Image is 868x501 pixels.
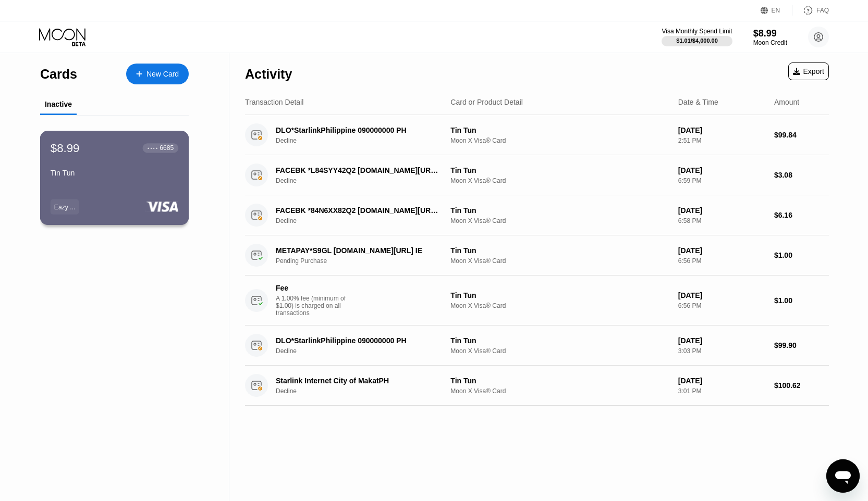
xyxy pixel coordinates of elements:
div: Cards [40,67,77,82]
div: Tin Tun [450,126,669,134]
div: Tin Tun [450,166,669,174]
div: DLO*StarlinkPhilippine 090000000 PH [276,126,441,134]
div: $6.16 [774,211,829,219]
div: ● ● ● ● [148,146,158,149]
div: Decline [276,347,454,355]
div: 2:51 PM [678,137,766,144]
div: $99.84 [774,131,829,139]
div: Decline [276,177,454,184]
div: New Card [126,64,189,84]
div: [DATE] [678,206,766,215]
div: FeeA 1.00% fee (minimum of $1.00) is charged on all transactionsTin TunMoon X Visa® Card[DATE]6:5... [245,275,829,325]
div: DLO*StarlinkPhilippine 090000000 PHDeclineTin TunMoon X Visa® Card[DATE]3:03 PM$99.90 [245,325,829,366]
div: [DATE] [678,377,766,385]
div: Moon Credit [753,39,787,46]
div: 6:56 PM [678,302,766,309]
div: Starlink Internet City of MakatPHDeclineTin TunMoon X Visa® Card[DATE]3:01 PM$100.62 [245,366,829,406]
div: Export [788,62,829,80]
div: 3:01 PM [678,387,766,395]
div: [DATE] [678,336,766,345]
div: Moon X Visa® Card [450,137,669,144]
div: FACEBK *L84SYY42Q2 [DOMAIN_NAME][URL] IE [276,166,441,174]
div: [DATE] [678,126,766,134]
div: Tin Tun [450,206,669,215]
div: Tin Tun [450,246,669,255]
div: FACEBK *L84SYY42Q2 [DOMAIN_NAME][URL] IEDeclineTin TunMoon X Visa® Card[DATE]6:59 PM$3.08 [245,155,829,195]
div: Visa Monthly Spend Limit [662,28,732,35]
div: $8.99Moon Credit [753,28,787,46]
div: FACEBK *84N6XX82Q2 [DOMAIN_NAME][URL] IEDeclineTin TunMoon X Visa® Card[DATE]6:58 PM$6.16 [245,195,829,235]
div: DLO*StarlinkPhilippine 090000000 PHDeclineTin TunMoon X Visa® Card[DATE]2:51 PM$99.84 [245,115,829,155]
div: Moon X Visa® Card [450,387,669,395]
div: Moon X Visa® Card [450,302,669,309]
div: Moon X Visa® Card [450,257,669,265]
div: Fee [276,284,349,292]
div: Transaction Detail [245,98,303,106]
div: $99.90 [774,341,829,349]
div: $8.99● ● ● ●6685Tin TunEazy ... [41,131,188,224]
div: $1.01 / $4,000.00 [676,37,718,44]
div: Activity [245,67,292,82]
div: Decline [276,137,454,144]
div: Amount [774,98,799,106]
div: $1.00 [774,251,829,259]
div: [DATE] [678,291,766,299]
div: $3.08 [774,171,829,179]
div: 6:59 PM [678,177,766,184]
div: EN [761,5,792,16]
div: 6:56 PM [678,257,766,265]
div: FACEBK *84N6XX82Q2 [DOMAIN_NAME][URL] IE [276,206,441,215]
div: $1.00 [774,296,829,305]
div: Tin Tun [450,291,669,299]
div: Visa Monthly Spend Limit$1.01/$4,000.00 [662,28,732,46]
div: [DATE] [678,246,766,255]
div: DLO*StarlinkPhilippine 090000000 PH [276,336,441,345]
div: 6:58 PM [678,217,766,224]
div: FAQ [816,7,829,14]
div: A 1.00% fee (minimum of $1.00) is charged on all transactions [276,295,354,317]
iframe: Button to launch messaging window [826,459,860,493]
div: $8.99 [753,28,787,39]
div: METAPAY*S9GL [DOMAIN_NAME][URL] IEPending PurchaseTin TunMoon X Visa® Card[DATE]6:56 PM$1.00 [245,235,829,275]
div: Pending Purchase [276,257,454,265]
div: EN [772,7,780,14]
div: 3:03 PM [678,347,766,355]
div: $8.99 [51,141,80,155]
div: Card or Product Detail [450,98,523,106]
div: [DATE] [678,166,766,174]
div: Tin Tun [450,336,669,345]
div: Eazy ... [51,199,79,214]
div: Moon X Visa® Card [450,217,669,224]
div: Tin Tun [51,169,178,177]
div: Eazy ... [54,203,75,210]
div: New Card [146,70,179,79]
div: Starlink Internet City of MakatPH [276,377,441,385]
div: Date & Time [678,98,718,106]
div: Decline [276,387,454,395]
div: Moon X Visa® Card [450,347,669,355]
div: Decline [276,217,454,224]
div: $100.62 [774,381,829,390]
div: Inactive [45,100,72,108]
div: FAQ [792,5,829,16]
div: Export [793,67,824,76]
div: Moon X Visa® Card [450,177,669,184]
div: Tin Tun [450,377,669,385]
div: 6685 [160,144,174,152]
div: METAPAY*S9GL [DOMAIN_NAME][URL] IE [276,246,441,255]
